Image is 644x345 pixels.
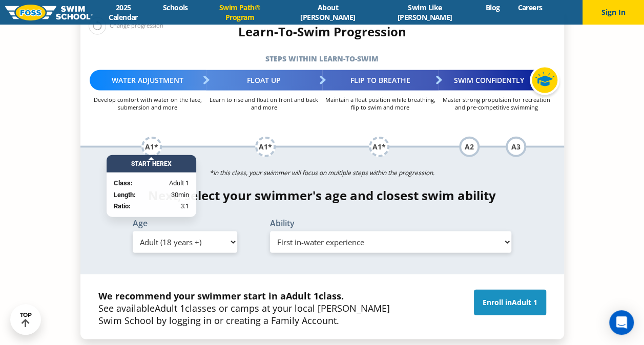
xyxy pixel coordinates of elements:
a: Swim Path® Program [197,3,282,22]
span: 3:1 [180,201,189,211]
a: Schools [154,3,197,12]
strong: Class: [114,179,133,187]
p: Maintain a float position while breathing, flip to swim and more [322,96,439,111]
span: X [168,160,172,167]
span: Adult 1 [286,290,319,302]
p: *In this class, your swimmer will focus on multiple steps within the progression. [80,166,564,180]
label: Ability [270,219,512,227]
h4: Next, select your swimmer's age and closest swim ability [80,188,564,203]
h5: Steps within Learn-to-Swim [80,52,564,66]
span: 30min [171,190,189,200]
strong: Ratio: [114,202,131,210]
a: 2025 Calendar [93,3,154,22]
strong: Length: [114,191,136,199]
a: Blog [476,3,509,12]
p: Learn to rise and float on front and back and more [206,96,322,111]
div: Flip to Breathe [322,70,439,91]
span: Adult 1 [155,302,185,314]
a: About [PERSON_NAME] [282,3,373,22]
a: Swim Like [PERSON_NAME] [373,3,476,22]
div: A3 [506,137,526,157]
div: A2 [459,137,480,157]
p: Develop comfort with water on the face, submersion and more [90,96,206,111]
div: TOP [20,312,32,328]
a: Enroll inAdult 1 [474,290,546,315]
div: Water Adjustment [90,70,206,91]
div: Open Intercom Messenger [609,310,634,335]
span: Adult 1 [512,297,537,307]
label: Age [133,219,237,227]
p: See available classes or camps at your local [PERSON_NAME] Swim School by logging in or creating ... [98,290,393,327]
div: Start Here [107,155,196,172]
div: Float Up [206,70,322,91]
strong: We recommend your swimmer start in a class. [98,290,344,302]
a: Careers [509,3,551,12]
img: FOSS Swim School Logo [5,5,93,20]
div: Swim Confidently [439,70,555,91]
p: Master strong propulsion for recreation and pre-competitive swimming [439,96,555,111]
span: Adult 1 [169,178,189,188]
div: Change progression [89,17,163,35]
h4: Learn-To-Swim Progression [80,25,564,39]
